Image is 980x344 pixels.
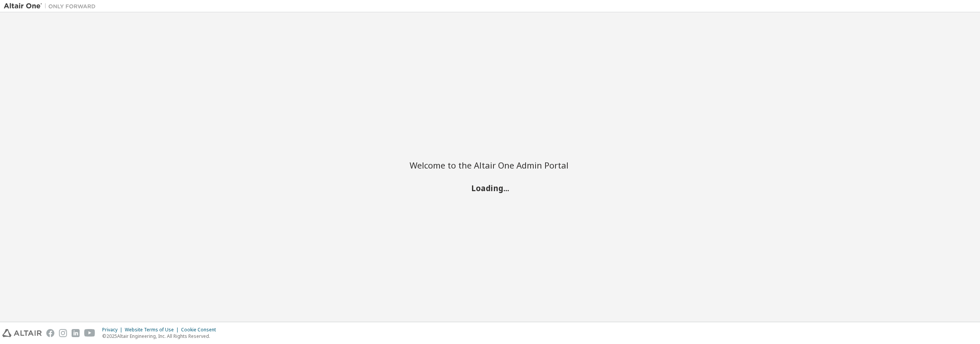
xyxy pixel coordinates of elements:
[125,327,181,333] div: Website Terms of Use
[181,327,220,333] div: Cookie Consent
[84,329,95,337] img: youtube.svg
[410,160,570,170] h2: Welcome to the Altair One Admin Portal
[46,329,54,337] img: facebook.svg
[4,2,100,10] img: Altair One
[2,329,42,337] img: altair_logo.svg
[102,327,125,333] div: Privacy
[72,329,80,337] img: linkedin.svg
[102,333,220,339] p: © 2025 Altair Engineering, Inc. All Rights Reserved.
[410,183,570,193] h2: Loading...
[59,329,67,337] img: instagram.svg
